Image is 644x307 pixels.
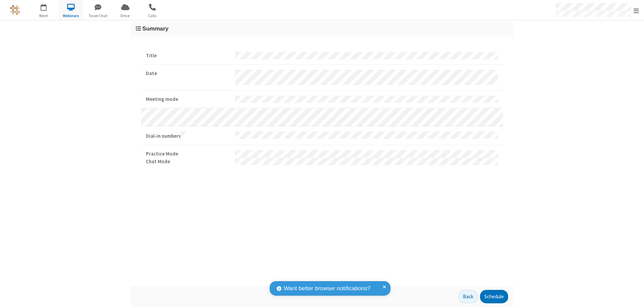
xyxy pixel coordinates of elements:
strong: Title [146,52,230,60]
strong: Chat Mode [146,158,230,166]
img: QA Selenium DO NOT DELETE OR CHANGE [10,5,20,15]
span: Webinars [58,13,84,19]
button: Schedule [480,290,508,303]
span: Calls [140,13,165,19]
button: Back [459,290,478,303]
strong: Dial-in numbers [146,131,230,140]
span: Meet [31,13,56,19]
span: Want better browser notifications? [284,284,370,293]
span: Summary [142,25,168,32]
strong: Practice Mode [146,150,230,158]
strong: Date [146,70,230,77]
span: Team Chat [86,13,111,19]
span: Drive [113,13,138,19]
strong: Meeting mode [146,96,230,103]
